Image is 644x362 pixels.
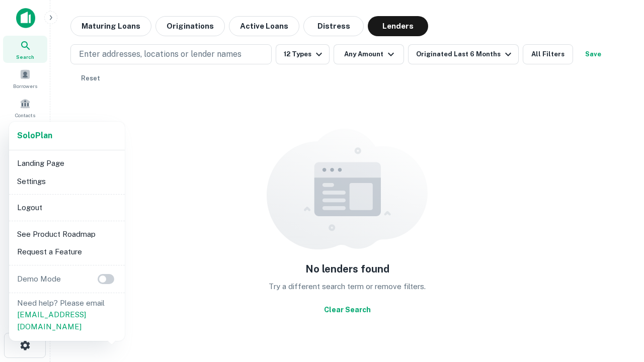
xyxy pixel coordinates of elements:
a: SoloPlan [17,130,52,142]
li: Logout [13,199,121,217]
li: Landing Page [13,154,121,172]
li: Settings [13,172,121,191]
p: Demo Mode [13,273,65,285]
a: [EMAIL_ADDRESS][DOMAIN_NAME] [17,310,86,331]
li: See Product Roadmap [13,225,121,243]
iframe: Chat Widget [594,282,644,330]
strong: Solo Plan [17,131,52,140]
li: Request a Feature [13,243,121,261]
p: Need help? Please email [17,297,117,333]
